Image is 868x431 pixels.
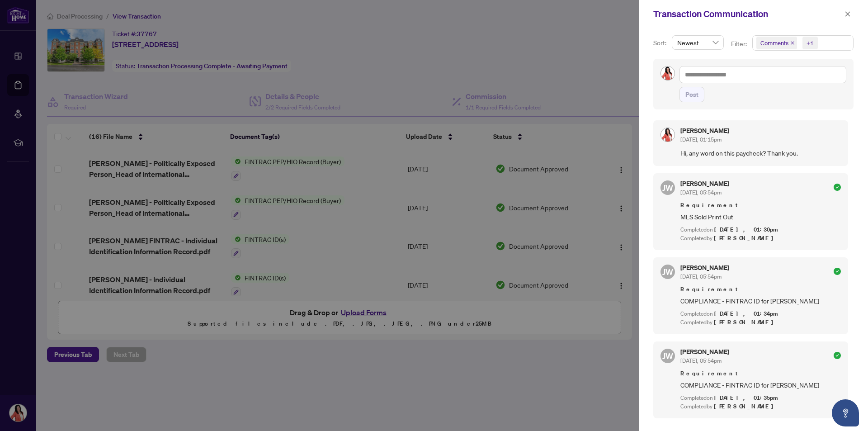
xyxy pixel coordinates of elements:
[680,189,722,196] span: [DATE], 05:54pm
[680,234,841,243] div: Completed by
[680,357,722,364] span: [DATE], 05:54pm
[680,394,841,403] div: Completed on
[807,38,814,47] div: +1
[661,128,675,142] img: Profile Icon
[760,38,788,47] span: Comments
[680,212,841,222] span: MLS Sold Print Out
[832,399,859,426] button: Open asap
[680,403,841,411] div: Completed by
[680,265,729,271] h5: [PERSON_NAME]
[680,180,729,187] h5: [PERSON_NAME]
[653,38,668,48] p: Sort:
[844,11,851,17] span: close
[680,369,841,378] span: Requirement
[680,296,841,306] span: COMPLIANCE - FINTRAC ID for [PERSON_NAME]
[680,226,841,234] div: Completed on
[680,380,841,390] span: COMPLIANCE - FINTRAC ID for [PERSON_NAME]
[662,181,673,194] span: JW
[714,226,779,233] span: [DATE], 01:30pm
[680,285,841,294] span: Requirement
[680,148,841,158] span: Hi, any word on this paycheck? Thank you.
[714,403,778,410] span: [PERSON_NAME]
[790,41,795,45] span: close
[714,394,779,402] span: [DATE], 01:35pm
[679,87,704,102] button: Post
[834,268,841,275] span: check-circle
[653,7,842,21] div: Transaction Communication
[680,349,729,355] h5: [PERSON_NAME]
[834,352,841,359] span: check-circle
[662,350,673,362] span: JW
[662,265,673,278] span: JW
[834,184,841,191] span: check-circle
[714,310,779,317] span: [DATE], 01:34pm
[680,128,729,134] h5: [PERSON_NAME]
[756,37,797,49] span: Comments
[680,318,841,327] div: Completed by
[680,201,841,210] span: Requirement
[714,234,778,242] span: [PERSON_NAME]
[661,66,675,80] img: Profile Icon
[680,273,722,280] span: [DATE], 05:54pm
[731,39,748,49] p: Filter:
[677,36,718,49] span: Newest
[680,136,722,143] span: [DATE], 01:15pm
[714,318,778,326] span: [PERSON_NAME]
[680,310,841,318] div: Completed on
